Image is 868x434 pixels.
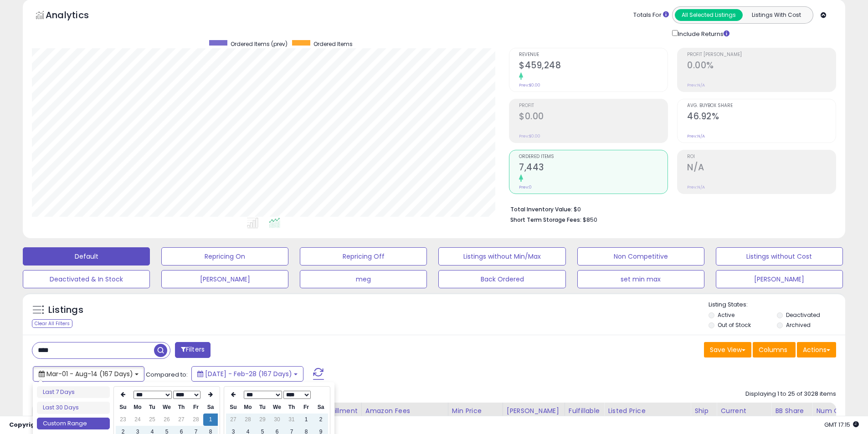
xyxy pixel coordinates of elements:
[189,414,203,426] td: 28
[323,406,358,425] div: Fulfillment Cost
[633,11,669,20] div: Totals For
[37,402,110,414] li: Last 30 Days
[159,401,174,414] th: We
[718,321,751,329] label: Out of Stock
[687,111,836,123] h2: 46.92%
[9,421,158,429] div: seller snap | |
[300,247,427,266] button: Repricing Off
[519,60,668,72] h2: $459,248
[687,184,705,190] small: Prev: N/A
[608,406,687,416] div: Listed Price
[718,311,734,319] label: Active
[130,414,145,426] td: 24
[694,406,713,425] div: Ship Price
[23,270,150,288] button: Deactivated & In Stock
[313,40,353,48] span: Ordered Items
[300,270,427,288] button: meg
[241,401,255,414] th: Mo
[519,111,668,123] h2: $0.00
[510,216,581,224] b: Short Term Storage Fees:
[9,420,42,429] strong: Copyright
[687,103,836,108] span: Avg. Buybox Share
[519,162,668,174] h2: 7,443
[824,420,859,429] span: 2025-08-15 17:15 GMT
[189,401,203,414] th: Fr
[569,406,600,425] div: Fulfillable Quantity
[519,133,540,139] small: Prev: $0.00
[786,311,820,319] label: Deactivated
[745,390,836,398] div: Displaying 1 to 25 of 3028 items
[687,82,705,88] small: Prev: N/A
[775,406,808,425] div: BB Share 24h.
[577,247,704,266] button: Non Competitive
[161,247,288,266] button: Repricing On
[510,205,572,213] b: Total Inventory Value:
[510,203,829,214] li: $0
[753,342,796,357] button: Columns
[716,247,843,266] button: Listings without Cost
[146,370,188,379] span: Compared to:
[284,414,299,426] td: 31
[577,270,704,288] button: set min max
[46,9,107,24] h5: Analytics
[519,154,668,159] span: Ordered Items
[270,414,284,426] td: 30
[665,28,740,39] div: Include Returns
[174,401,189,414] th: Th
[709,301,845,309] p: Listing States:
[226,401,241,414] th: Su
[255,414,270,426] td: 29
[365,406,444,416] div: Amazon Fees
[704,342,751,357] button: Save View
[116,414,130,426] td: 23
[175,342,211,358] button: Filters
[37,386,110,398] li: Last 7 Days
[226,414,241,426] td: 27
[797,342,836,357] button: Actions
[32,319,72,328] div: Clear All Filters
[786,321,811,329] label: Archived
[816,406,849,425] div: Num of Comp.
[687,52,836,57] span: Profit [PERSON_NAME]
[37,418,110,430] li: Custom Range
[519,184,532,190] small: Prev: 0
[313,414,328,426] td: 2
[687,60,836,72] h2: 0.00%
[284,401,299,414] th: Th
[270,401,284,414] th: We
[231,40,288,48] span: Ordered Items (prev)
[519,103,668,108] span: Profit
[742,9,810,21] button: Listings With Cost
[145,414,159,426] td: 25
[687,162,836,174] h2: N/A
[33,366,144,382] button: Mar-01 - Aug-14 (167 Days)
[116,401,130,414] th: Su
[438,247,565,266] button: Listings without Min/Max
[161,270,288,288] button: [PERSON_NAME]
[145,401,159,414] th: Tu
[203,401,218,414] th: Sa
[23,247,150,266] button: Default
[583,215,597,224] span: $850
[687,133,705,139] small: Prev: N/A
[507,406,561,416] div: [PERSON_NAME]
[299,414,313,426] td: 1
[174,414,189,426] td: 27
[452,406,499,416] div: Min Price
[255,401,270,414] th: Tu
[759,345,787,354] span: Columns
[716,270,843,288] button: [PERSON_NAME]
[130,401,145,414] th: Mo
[299,401,313,414] th: Fr
[519,52,668,57] span: Revenue
[519,82,540,88] small: Prev: $0.00
[203,414,218,426] td: 1
[675,9,743,21] button: All Selected Listings
[159,414,174,426] td: 26
[438,270,565,288] button: Back Ordered
[46,369,133,378] span: Mar-01 - Aug-14 (167 Days)
[48,304,83,317] h5: Listings
[687,154,836,159] span: ROI
[241,414,255,426] td: 28
[205,369,292,378] span: [DATE] - Feb-28 (167 Days)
